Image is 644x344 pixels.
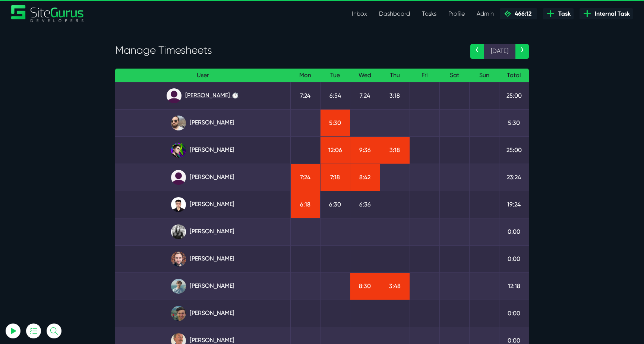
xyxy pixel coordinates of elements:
[543,8,574,19] a: Task
[171,279,186,294] img: tkl4csrki1nqjgf0pb1z.png
[346,6,373,21] a: Inbox
[499,245,529,272] td: 0:00
[380,136,410,164] td: 3:18
[171,306,186,321] img: esb8jb8dmrsykbqurfoz.jpg
[470,44,484,59] a: ‹
[499,191,529,218] td: 19:24
[320,69,350,82] th: Tue
[499,109,529,136] td: 5:30
[320,82,350,109] td: 6:54
[11,5,84,22] img: Sitegurus Logo
[515,44,529,59] a: ›
[167,88,181,103] img: default_qrqg0b.png
[11,5,84,22] a: SiteGurus
[499,136,529,164] td: 25:00
[373,6,416,21] a: Dashboard
[416,6,442,21] a: Tasks
[350,164,380,191] td: 8:42
[121,88,284,103] a: [PERSON_NAME] ⏱️
[121,197,284,212] a: [PERSON_NAME]
[471,6,500,21] a: Admin
[121,170,284,185] a: [PERSON_NAME]
[499,272,529,300] td: 12:18
[499,69,529,82] th: Total
[290,191,320,218] td: 6:18
[380,69,410,82] th: Thu
[171,143,186,158] img: rxuxidhawjjb44sgel4e.png
[24,88,106,104] input: Email
[320,191,350,218] td: 6:30
[484,44,515,59] span: [DATE]
[499,164,529,191] td: 23:24
[500,8,537,19] a: 466:12
[171,116,186,130] img: ublsy46zpoyz6muduycb.jpg
[115,44,459,57] h3: Manage Timesheets
[121,306,284,321] a: [PERSON_NAME]
[350,191,380,218] td: 6:36
[290,69,320,82] th: Mon
[499,300,529,327] td: 0:00
[555,9,571,18] span: Task
[499,218,529,245] td: 0:00
[320,109,350,136] td: 5:30
[320,164,350,191] td: 7:18
[115,69,290,82] th: User
[410,69,439,82] th: Fri
[171,197,186,212] img: xv1kmavyemxtguplm5ir.png
[580,8,633,19] a: Internal Task
[350,69,380,82] th: Wed
[171,252,186,266] img: tfogtqcjwjterk6idyiu.jpg
[442,6,471,21] a: Profile
[290,164,320,191] td: 7:24
[121,116,284,130] a: [PERSON_NAME]
[499,82,529,109] td: 25:00
[290,82,320,109] td: 7:24
[171,170,186,185] img: default_qrqg0b.png
[592,9,630,18] span: Internal Task
[121,252,284,266] a: [PERSON_NAME]
[512,10,531,17] span: 466:12
[121,143,284,158] a: [PERSON_NAME]
[380,272,410,300] td: 3:48
[350,82,380,109] td: 7:24
[24,132,106,147] button: Log In
[350,272,380,300] td: 8:30
[439,69,469,82] th: Sat
[121,279,284,294] a: [PERSON_NAME]
[171,224,186,239] img: rgqpcqpgtbr9fmz9rxmm.jpg
[469,69,499,82] th: Sun
[350,136,380,164] td: 9:36
[320,136,350,164] td: 12:06
[121,224,284,239] a: [PERSON_NAME]
[380,82,410,109] td: 3:18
